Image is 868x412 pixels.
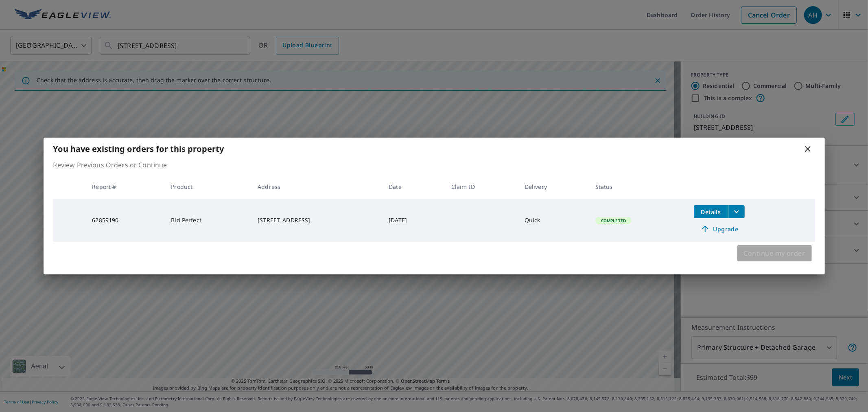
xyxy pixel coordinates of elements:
p: Review Previous Orders or Continue [53,160,815,170]
td: Bid Perfect [164,199,251,242]
td: Quick [518,199,589,242]
th: Date [382,175,444,199]
td: [DATE] [382,199,444,242]
span: Details [699,208,723,216]
b: You have existing orders for this property [53,143,224,154]
span: Continue my order [744,248,805,259]
button: Continue my order [737,245,812,261]
th: Delivery [518,175,589,199]
button: detailsBtn-62859190 [694,205,728,218]
td: 62859190 [85,199,164,242]
div: [STREET_ADDRESS] [258,216,376,224]
th: Address [251,175,382,199]
a: Upgrade [694,222,745,235]
th: Status [589,175,687,199]
span: Completed [596,218,631,224]
button: filesDropdownBtn-62859190 [728,205,745,218]
th: Product [164,175,251,199]
span: Upgrade [699,224,740,234]
th: Claim ID [445,175,518,199]
th: Report # [85,175,164,199]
